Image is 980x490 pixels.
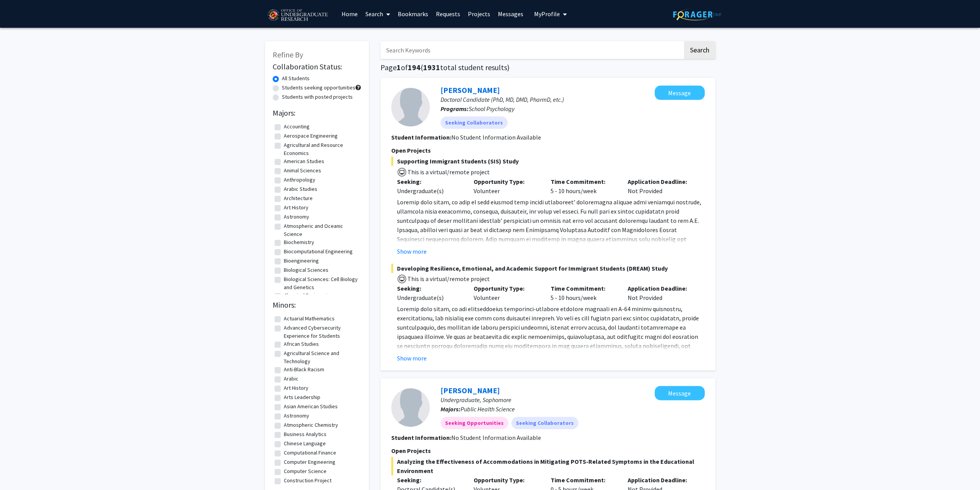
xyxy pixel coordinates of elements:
[451,434,541,441] span: No Student Information Available
[391,264,705,273] span: Developing Resilience, Emotional, and Academic Support for Immigrant Students (DREAM) Study
[273,108,361,118] h2: Majors:
[284,176,315,184] label: Anthropology
[468,284,545,302] div: Volunteer
[284,213,309,221] label: Astronomy
[380,41,683,59] input: Search Keywords
[284,324,359,340] label: Advanced Cybersecurity Experience for Students
[545,177,622,195] div: 5 - 10 hours/week
[284,291,333,300] label: Chemical Engineering
[407,275,490,283] span: This is a virtual/remote project
[397,62,401,72] span: 1
[673,8,721,20] img: ForagerOne Logo
[397,177,462,186] p: Seeking:
[441,105,469,113] b: Programs:
[362,0,394,27] a: Search
[397,247,427,256] button: Show more
[284,412,309,420] label: Astronomy
[282,84,355,92] label: Students seeking opportunities
[284,248,353,256] label: Biocomputational Engineering
[273,62,361,71] h2: Collaboration Status:
[397,284,462,293] p: Seeking:
[284,132,338,140] label: Aerospace Engineering
[397,305,702,461] span: Loremip dolo sitam, co adi elitseddoeius temporinci-utlabore etdolore magnaali en A-64 minimv qui...
[474,475,539,485] p: Opportunity Type:
[284,430,327,438] label: Business Analytics
[628,177,693,186] p: Application Deadline:
[284,157,324,165] label: American Studies
[284,222,359,238] label: Atmospheric and Oceanic Science
[284,458,335,466] label: Computer Engineering
[441,386,500,395] a: [PERSON_NAME]
[284,266,328,274] label: Biological Sciences
[684,41,715,59] button: Search
[284,384,308,392] label: Art History
[511,417,578,429] mat-chip: Seeking Collaborators
[551,177,616,186] p: Time Commitment:
[284,238,314,246] label: Biochemistry
[397,475,462,485] p: Seeking:
[273,300,361,310] h2: Minors:
[284,349,359,365] label: Agricultural Science and Technology
[474,284,539,293] p: Opportunity Type:
[282,74,310,83] label: All Students
[397,186,462,195] div: Undergraduate(s)
[284,315,335,323] label: Actuarial Mathematics
[284,340,319,348] label: African Studies
[628,475,693,485] p: Application Deadline:
[391,457,705,475] span: Analyzing the Effectiveness of Accommodations in Mitigating POTS-Related Symptoms in the Educatio...
[284,141,359,157] label: Agricultural and Resource Economics
[468,177,545,195] div: Volunteer
[397,354,427,363] button: Show more
[6,455,33,484] iframe: Chat
[284,402,338,411] label: Asian American Studies
[284,275,359,291] label: Biological Sciences: Cell Biology and Genetics
[391,447,431,455] span: Open Projects
[284,185,317,193] label: Arabic Studies
[397,293,462,302] div: Undergraduate(s)
[397,198,701,289] span: Loremip dolo sitam, co adip el sedd eiusmod temp incidi utlaboreet’ doloremagna aliquae admi veni...
[423,62,440,72] span: 1931
[432,0,464,27] a: Requests
[391,133,451,141] b: Student Information:
[284,167,321,175] label: Animal Sciences
[338,0,362,27] a: Home
[284,257,319,265] label: Bioengineering
[408,62,420,72] span: 194
[622,284,699,302] div: Not Provided
[284,421,338,429] label: Atmospheric Chemistry
[441,85,500,95] a: [PERSON_NAME]
[265,6,330,25] img: University of Maryland Logo
[273,50,303,59] span: Refine By
[655,86,705,100] button: Message Sarah Zimmerman
[441,417,508,429] mat-chip: Seeking Opportunities
[391,146,431,154] span: Open Projects
[451,133,541,141] span: No Student Information Available
[284,467,327,475] label: Computer Science
[380,63,715,72] h1: Page of ( total student results)
[461,405,515,413] span: Public Health Science
[494,0,527,27] a: Messages
[407,168,490,176] span: This is a virtual/remote project
[282,93,353,101] label: Students with posted projects
[391,157,705,166] span: Supporting Immigrant Students (SIS) Study
[441,116,508,129] mat-chip: Seeking Collaborators
[551,475,616,485] p: Time Commitment:
[655,386,705,400] button: Message Kelley May
[474,177,539,186] p: Opportunity Type:
[622,177,699,195] div: Not Provided
[391,434,451,441] b: Student Information:
[394,0,432,27] a: Bookmarks
[464,0,494,27] a: Projects
[284,449,336,457] label: Computational Finance
[284,365,324,374] label: Anti-Black Racism
[469,105,514,113] span: School Psychology
[628,284,693,293] p: Application Deadline:
[284,393,320,401] label: Arts Leadership
[284,204,308,212] label: Art History
[284,194,313,202] label: Architecture
[441,405,461,413] b: Majors:
[441,96,564,103] span: Doctoral Candidate (PhD, MD, DMD, PharmD, etc.)
[284,375,298,383] label: Arabic
[545,284,622,302] div: 5 - 10 hours/week
[534,10,560,18] span: My Profile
